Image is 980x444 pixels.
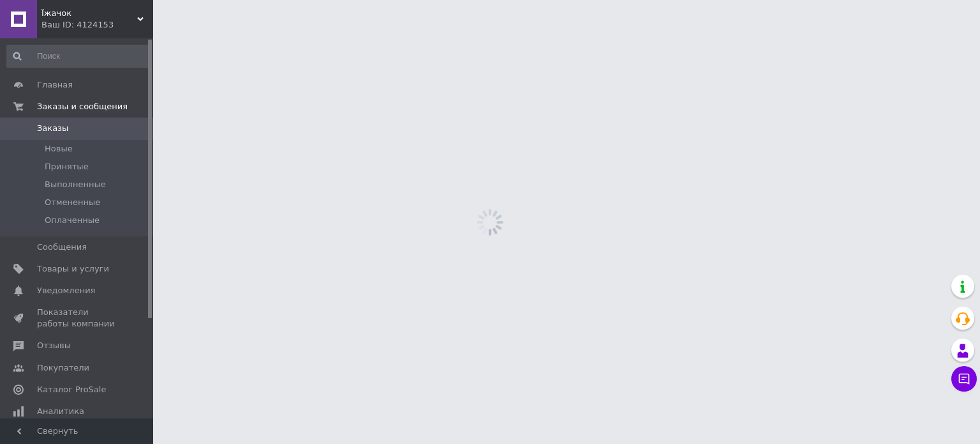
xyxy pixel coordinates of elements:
[37,263,109,275] span: Товары и услуги
[45,215,100,226] span: Оплаченные
[37,285,95,296] span: Уведомления
[45,179,106,190] span: Выполненные
[37,241,87,253] span: Сообщения
[45,143,73,155] span: Новые
[41,8,137,19] span: Їжачок
[45,197,100,208] span: Отмененные
[41,19,153,31] div: Ваш ID: 4124153
[37,79,73,91] span: Главная
[951,366,977,392] button: Чат с покупателем
[37,340,71,351] span: Отзывы
[45,161,89,172] span: Принятые
[37,384,106,395] span: Каталог ProSale
[6,45,151,68] input: Поиск
[37,406,84,417] span: Аналитика
[37,362,89,374] span: Покупатели
[37,101,128,112] span: Заказы и сообщения
[37,123,68,134] span: Заказы
[37,307,118,330] span: Показатели работы компании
